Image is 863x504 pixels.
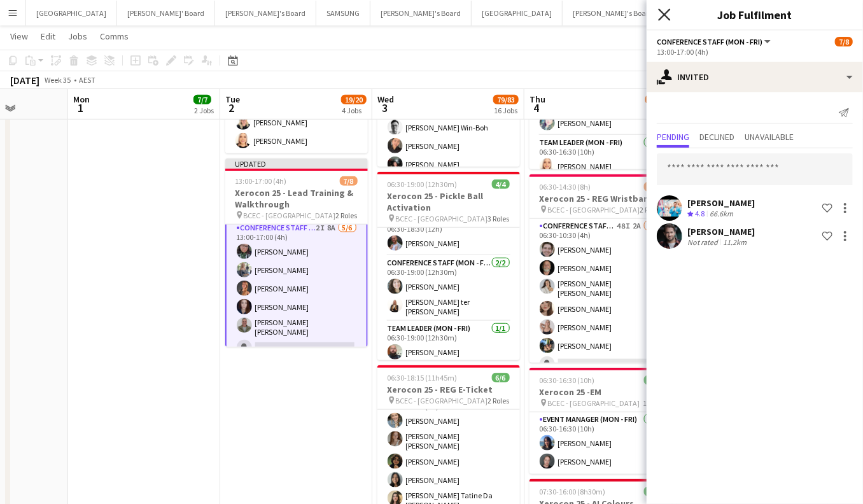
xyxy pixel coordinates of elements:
[10,74,39,87] div: [DATE]
[657,132,689,141] span: Pending
[530,193,672,204] h3: Xerocon 25 - REG Wristbands
[71,101,90,115] span: 1
[707,209,736,220] div: 66.6km
[540,182,591,192] span: 06:30-14:30 (8h)
[530,174,672,363] app-job-card: 06:30-14:30 (8h)7/9Xerocon 25 - REG Wristbands BCEC - [GEOGRAPHIC_DATA]2 RolesConference Staff (M...
[646,106,670,115] div: 16 Jobs
[492,179,510,189] span: 4/4
[235,176,287,186] span: 13:00-17:00 (4h)
[540,375,595,385] span: 06:30-16:30 (10h)
[644,375,662,385] span: 2/2
[657,37,762,46] span: Conference Staff (Mon - Fri)
[26,1,117,25] button: [GEOGRAPHIC_DATA]
[377,94,394,105] span: Wed
[223,101,240,115] span: 2
[42,75,74,85] span: Week 35
[530,368,672,474] app-job-card: 06:30-16:30 (10h)2/2Xerocon 25 -EM BCEC - [GEOGRAPHIC_DATA]1 RoleEvent Manager (Mon - Fri)2/206:3...
[530,386,672,398] h3: Xerocon 25 -EM
[657,47,853,57] div: 13:00-17:00 (4h)
[36,28,60,45] a: Edit
[492,373,510,382] span: 6/6
[117,1,215,25] button: [PERSON_NAME]' Board
[647,6,863,23] h3: Job Fulfilment
[79,75,95,85] div: AEST
[472,1,563,25] button: [GEOGRAPHIC_DATA]
[377,384,520,395] h3: Xerocon 25 - REG E-Ticket
[687,226,755,237] div: [PERSON_NAME]
[100,31,129,42] span: Comms
[488,214,510,223] span: 3 Roles
[342,106,366,115] div: 4 Jobs
[548,205,640,214] span: BCEC - [GEOGRAPHIC_DATA]
[548,398,640,408] span: BCEC - [GEOGRAPHIC_DATA]
[488,396,510,405] span: 2 Roles
[835,37,853,46] span: 7/8
[494,106,518,115] div: 16 Jobs
[643,398,662,408] span: 1 Role
[336,211,358,220] span: 2 Roles
[5,28,33,45] a: View
[687,237,720,247] div: Not rated
[73,94,90,105] span: Mon
[645,95,671,104] span: 67/76
[194,106,214,115] div: 2 Jobs
[225,187,368,210] h3: Xerocon 25 - Lead Training & Walkthrough
[377,321,520,365] app-card-role: Team Leader (Mon - Fri)1/106:30-19:00 (12h30m)[PERSON_NAME]
[530,94,545,105] span: Thu
[377,256,520,321] app-card-role: Conference Staff (Mon - Fri)2/206:30-19:00 (12h30m)[PERSON_NAME][PERSON_NAME] ter [PERSON_NAME]
[377,213,520,256] app-card-role: Conference Staff (Mon - Fri)1/106:30-18:30 (12h)[PERSON_NAME]
[687,197,755,209] div: [PERSON_NAME]
[530,412,672,474] app-card-role: Event Manager (Mon - Fri)2/206:30-16:30 (10h)[PERSON_NAME][PERSON_NAME]
[225,94,240,105] span: Tue
[388,179,458,189] span: 06:30-19:00 (12h30m)
[10,31,28,42] span: View
[41,31,55,42] span: Edit
[528,101,545,115] span: 4
[644,182,662,192] span: 7/9
[647,62,863,92] div: Invited
[340,176,358,186] span: 7/8
[530,219,672,395] app-card-role: Conference Staff (Mon - Fri)48I2A6/806:30-10:30 (4h)[PERSON_NAME][PERSON_NAME][PERSON_NAME] [PERS...
[63,28,92,45] a: Jobs
[193,95,211,104] span: 7/7
[341,95,367,104] span: 19/20
[530,136,672,179] app-card-role: Team Leader (Mon - Fri)1/106:30-16:30 (10h)[PERSON_NAME]
[695,209,705,218] span: 4.8
[563,1,664,25] button: [PERSON_NAME]'s Board
[68,31,87,42] span: Jobs
[644,487,662,496] span: 1/1
[225,220,368,361] app-card-role: Conference Staff (Mon - Fri)2I8A5/613:00-17:00 (4h)[PERSON_NAME][PERSON_NAME][PERSON_NAME][PERSON...
[244,211,336,220] span: BCEC - [GEOGRAPHIC_DATA]
[95,28,134,45] a: Comms
[377,172,520,360] app-job-card: 06:30-19:00 (12h30m)4/4Xerocon 25 - Pickle Ball Activation BCEC - [GEOGRAPHIC_DATA]3 RolesConfere...
[388,373,458,382] span: 06:30-18:15 (11h45m)
[375,101,394,115] span: 3
[215,1,316,25] button: [PERSON_NAME]'s Board
[377,190,520,213] h3: Xerocon 25 - Pickle Ball Activation
[225,158,368,347] app-job-card: Updated13:00-17:00 (4h)7/8Xerocon 25 - Lead Training & Walkthrough BCEC - [GEOGRAPHIC_DATA]2 Role...
[640,205,662,214] span: 2 Roles
[396,396,488,405] span: BCEC - [GEOGRAPHIC_DATA]
[377,23,520,251] app-card-role: Conference Staff (Mon - Fri)11/1106:30-10:30 (4h)[PERSON_NAME][PERSON_NAME] -[PERSON_NAME][PERSON...
[699,132,734,141] span: Declined
[225,158,368,169] div: Updated
[720,237,749,247] div: 11.2km
[370,1,472,25] button: [PERSON_NAME]'s Board
[396,214,488,223] span: BCEC - [GEOGRAPHIC_DATA]
[657,37,773,46] button: Conference Staff (Mon - Fri)
[493,95,519,104] span: 79/83
[540,487,606,496] span: 07:30-16:00 (8h30m)
[745,132,794,141] span: Unavailable
[316,1,370,25] button: SAMSUNG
